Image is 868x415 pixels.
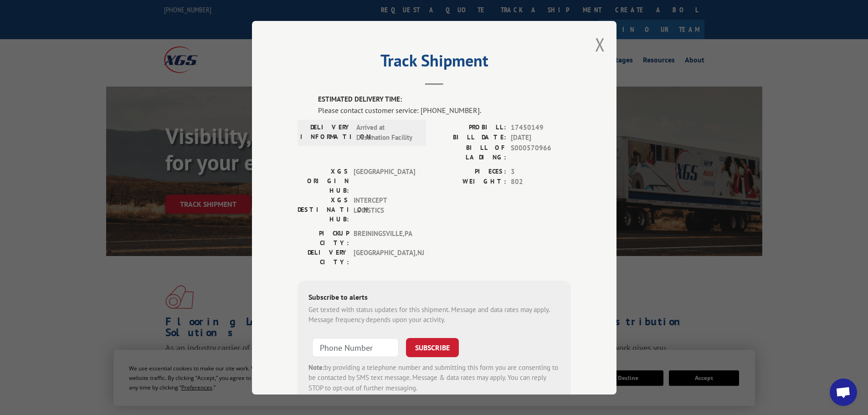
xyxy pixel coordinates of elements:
[434,177,506,187] label: WEIGHT:
[308,363,324,371] strong: Note:
[312,338,399,357] input: Phone Number
[830,379,857,406] div: Open chat
[511,133,571,143] span: [DATE]
[308,304,560,325] div: Get texted with status updates for this shipment. Message and data rates may apply. Message frequ...
[354,195,415,224] span: INTERCEPT LOGISTICS
[511,122,571,133] span: 17450149
[356,122,418,143] span: Arrived at Destination Facility
[298,166,349,195] label: XGS ORIGIN HUB:
[354,166,415,195] span: [GEOGRAPHIC_DATA]
[300,122,352,143] label: DELIVERY INFORMATION:
[511,166,571,177] span: 3
[298,195,349,224] label: XGS DESTINATION HUB:
[308,291,560,304] div: Subscribe to alerts
[511,143,571,162] span: S000570966
[354,228,415,247] span: BREININGSVILLE , PA
[354,247,415,266] span: [GEOGRAPHIC_DATA] , NJ
[298,247,349,266] label: DELIVERY CITY:
[434,122,506,133] label: PROBILL:
[318,104,571,115] div: Please contact customer service: [PHONE_NUMBER].
[298,228,349,247] label: PICKUP CITY:
[511,177,571,187] span: 802
[318,94,571,105] label: ESTIMATED DELIVERY TIME:
[308,362,560,393] div: by providing a telephone number and submitting this form you are consenting to be contacted by SM...
[406,338,459,357] button: SUBSCRIBE
[434,133,506,143] label: BILL DATE:
[595,32,605,56] button: Close modal
[298,54,571,72] h2: Track Shipment
[434,166,506,177] label: PIECES:
[434,143,506,162] label: BILL OF LADING:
